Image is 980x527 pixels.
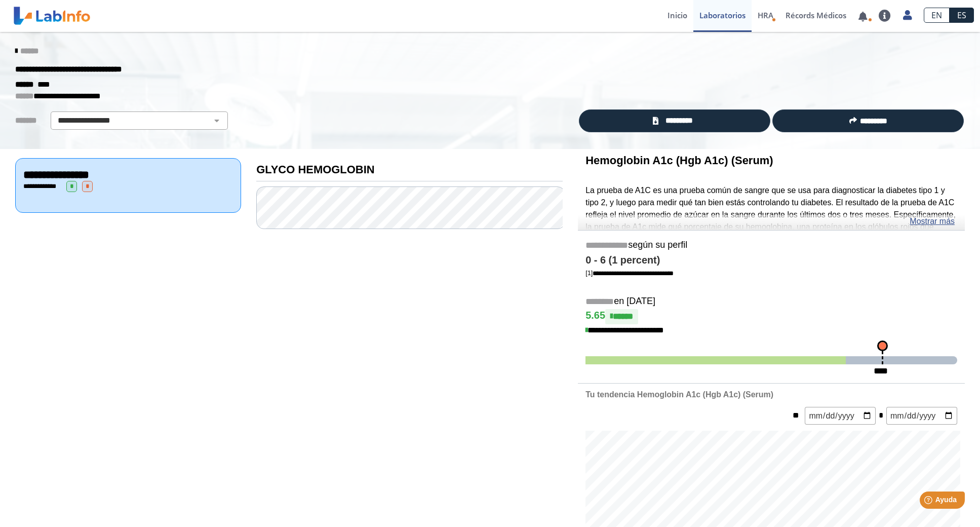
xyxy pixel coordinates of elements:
h4: 0 - 6 (1 percent) [585,254,957,267]
a: Mostrar más [910,215,955,228]
span: HRA [758,10,773,20]
p: La prueba de A1C es una prueba común de sangre que se usa para diagnosticar la diabetes tipo 1 y ... [585,184,957,269]
a: [1] [585,269,674,277]
h5: en [DATE] [585,296,957,308]
iframe: Help widget launcher [890,487,969,516]
b: Hemoglobin A1c (Hgb A1c) (Serum) [585,154,773,167]
b: GLYCO HEMOGLOBIN [256,163,374,176]
b: Tu tendencia Hemoglobin A1c (Hgb A1c) (Serum) [585,390,773,399]
h5: según su perfil [585,240,957,251]
a: ES [950,8,974,23]
input: mm/dd/yyyy [805,407,876,425]
input: mm/dd/yyyy [886,407,957,425]
h4: 5.65 [585,309,957,324]
a: EN [924,8,950,23]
